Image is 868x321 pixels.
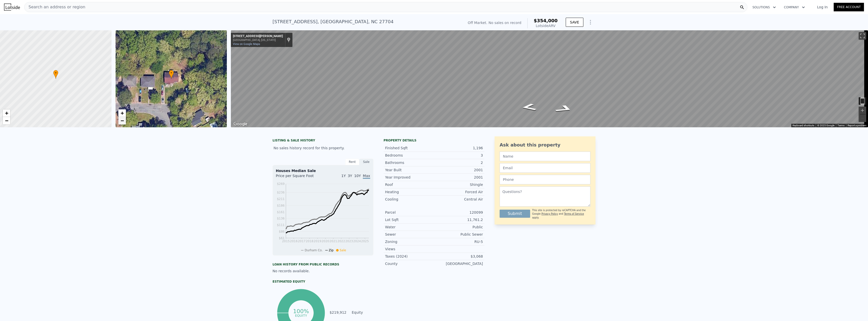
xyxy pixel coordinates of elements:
tspan: $211 [277,197,285,201]
tspan: $236 [277,191,285,194]
div: Houses Median Sale [276,168,370,173]
span: − [5,117,8,124]
tspan: 100% [293,308,309,314]
tspan: $161 [277,210,285,214]
a: Log In [811,5,834,10]
tspan: 2017 [298,239,306,243]
div: • [169,70,174,79]
a: Zoom in [3,109,10,117]
span: 3Y [348,174,352,178]
span: $354,000 [534,18,558,23]
input: Email [500,163,590,173]
td: $219,912 [329,310,347,315]
tspan: 2022 [337,239,345,243]
tspan: 2020 [321,239,329,243]
div: No sales history record for this property. [273,143,373,153]
a: View on Google Maps [233,42,260,46]
a: Zoom out [3,117,10,125]
a: Zoom in [118,109,126,117]
div: No records available. [273,268,373,274]
button: SAVE [566,18,583,27]
a: Show location on map [287,37,290,43]
tspan: 2021 [330,239,337,243]
div: 120099 [434,210,483,215]
tspan: 2018 [306,239,314,243]
button: Zoom out [859,114,866,122]
div: This site is protected by reCAPTCHA and the Google and apply. [532,209,590,219]
input: Phone [500,175,590,184]
tspan: $61 [279,236,285,240]
div: Year Built [385,167,434,172]
div: Public [434,225,483,230]
div: Sewer [385,232,434,237]
div: Central Air [434,197,483,202]
span: • [53,71,58,75]
div: Bedrooms [385,153,434,158]
tspan: 2015 [282,239,290,243]
div: [GEOGRAPHIC_DATA], [US_STATE] [233,38,283,42]
div: Bathrooms [385,160,434,165]
div: Roof [385,182,434,187]
div: Off Market. No sales on record [468,20,521,25]
a: Privacy Policy [541,212,558,215]
div: [GEOGRAPHIC_DATA] [434,261,483,266]
td: Equity [351,310,373,315]
a: Terms [837,124,845,127]
div: [STREET_ADDRESS] , [GEOGRAPHIC_DATA] , NC 27704 [273,18,394,25]
button: Toggle motion tracking [859,97,866,105]
span: Durham Co. [305,249,322,252]
div: Map [231,30,868,127]
div: Finished Sqft [385,145,434,151]
a: Terms of Service [564,212,584,215]
div: Zoning [385,239,434,244]
span: Max [363,174,370,179]
div: Lot Sqft [385,217,434,222]
div: Lotside ARV [534,23,558,28]
tspan: 2023 [345,239,353,243]
div: Public Sewer [434,232,483,237]
tspan: $86 [279,230,285,233]
div: Ask about this property [500,141,590,149]
div: Rent [345,159,359,165]
span: + [5,110,8,116]
button: Toggle fullscreen view [859,32,866,40]
div: LISTING & SALE HISTORY [273,138,373,143]
div: Street View [231,30,868,127]
div: Views [385,246,434,252]
span: + [120,110,124,116]
input: Name [500,152,590,161]
span: Zip [329,249,334,252]
path: Go West, E Lavender Ave [515,102,543,113]
a: Zoom out [118,117,126,125]
span: • [169,71,174,75]
span: Search an address or region [24,4,85,10]
tspan: equity [295,313,307,317]
div: Loan history from public records [273,262,373,266]
tspan: $269 [277,182,285,186]
div: Heating [385,189,434,194]
button: Show Options [585,17,595,27]
div: $3,068 [434,254,483,259]
a: Open this area in Google Maps (opens a new window) [232,121,249,127]
div: Shingle [434,182,483,187]
div: [STREET_ADDRESS][PERSON_NAME] [233,34,283,38]
div: Forced Air [434,189,483,194]
span: Sale [340,249,346,252]
button: Company [780,3,809,12]
button: Zoom in [859,107,866,114]
span: − [120,117,124,124]
div: Water [385,225,434,230]
div: County [385,261,434,266]
div: Sale [359,159,373,165]
tspan: $111 [277,223,285,227]
div: • [53,70,58,79]
tspan: 2024 [353,239,361,243]
button: Submit [500,210,530,218]
div: 2001 [434,167,483,172]
img: Google [232,121,249,127]
a: Report a problem [848,124,866,127]
tspan: 2016 [290,239,298,243]
div: 2 [434,160,483,165]
div: Property details [384,138,484,142]
button: Solutions [748,3,780,12]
